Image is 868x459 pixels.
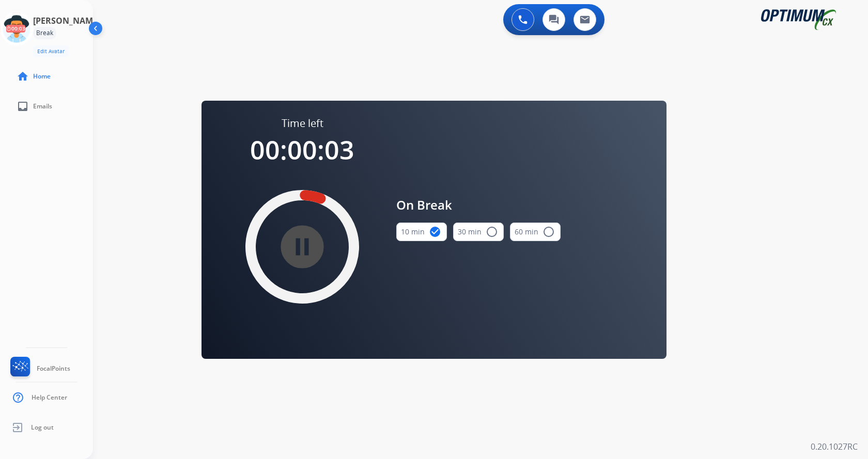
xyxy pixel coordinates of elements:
a: FocalPoints [8,357,70,381]
mat-icon: radio_button_unchecked [542,226,555,238]
mat-icon: radio_button_unchecked [486,226,498,238]
mat-icon: home [17,70,29,83]
button: 10 min [396,223,447,241]
span: Log out [31,423,54,432]
mat-icon: inbox [17,100,29,113]
span: 00:00:03 [250,132,354,167]
mat-icon: pause_circle_filled [296,241,308,253]
span: Help Center [32,393,67,402]
mat-icon: check_circle [429,226,441,238]
span: FocalPoints [37,365,70,373]
button: 30 min [453,223,504,241]
p: 0.20.1027RC [811,440,858,453]
span: On Break [396,196,561,214]
span: Home [33,72,51,81]
div: Break [33,27,56,39]
button: Edit Avatar [33,45,69,57]
span: Emails [33,102,52,110]
span: Time left [282,116,323,131]
button: 60 min [510,223,561,241]
h3: [PERSON_NAME] [33,14,100,27]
